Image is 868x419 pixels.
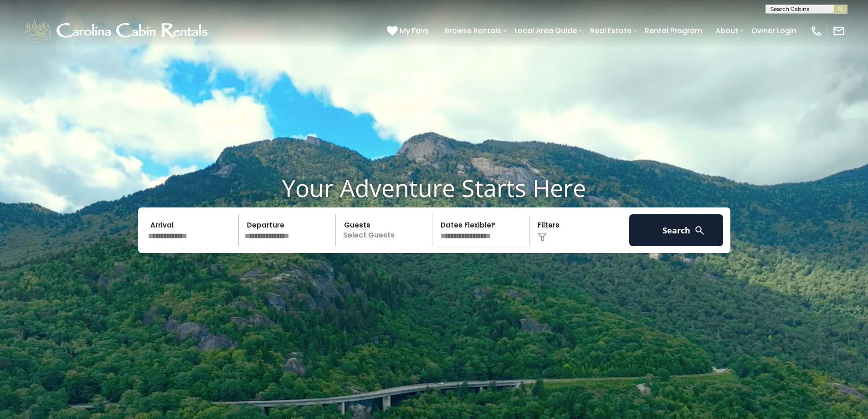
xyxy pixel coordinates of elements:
h1: Your Adventure Starts Here [7,174,861,202]
img: search-regular-white.png [694,225,705,236]
a: Real Estate [586,23,636,39]
a: My Favs [387,25,431,37]
p: Select Guests [339,214,432,246]
a: Browse Rentals [440,23,506,39]
img: filter--v1.png [538,233,547,242]
img: White-1-1-2.png [23,17,212,45]
a: Local Area Guide [510,23,581,39]
a: Rental Program [640,23,707,39]
img: phone-regular-white.png [810,25,823,37]
button: Search [629,214,724,246]
img: mail-regular-white.png [832,25,845,37]
a: Owner Login [747,23,801,39]
span: My Favs [400,25,429,36]
a: About [711,23,743,39]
